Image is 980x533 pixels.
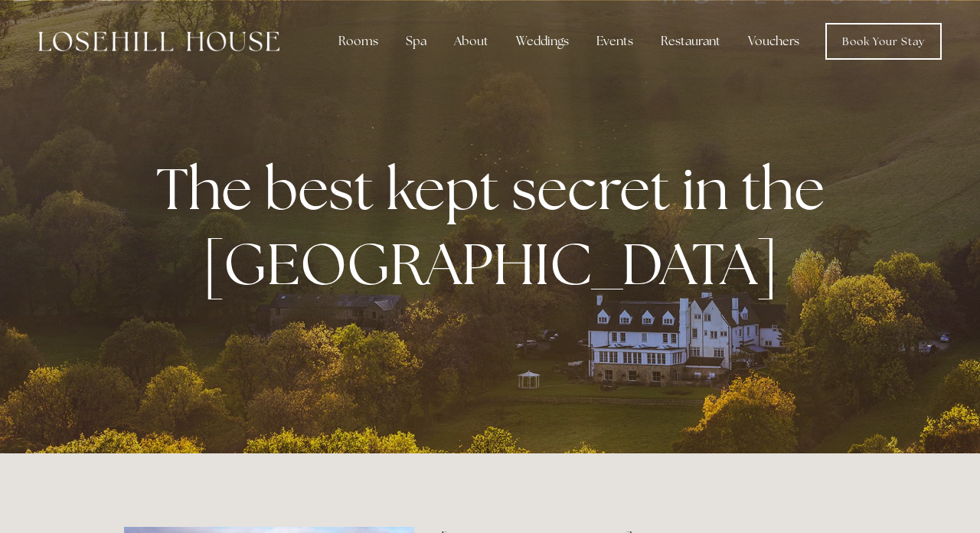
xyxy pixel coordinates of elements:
a: Vouchers [736,26,812,57]
strong: The best kept secret in the [GEOGRAPHIC_DATA] [156,151,837,301]
div: Restaurant [648,26,733,57]
img: Losehill House [38,31,279,51]
div: Events [584,26,645,57]
div: Rooms [326,26,390,57]
div: About [442,26,501,57]
div: Spa [394,26,439,57]
div: Weddings [504,26,581,57]
a: Book Your Stay [825,23,942,60]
